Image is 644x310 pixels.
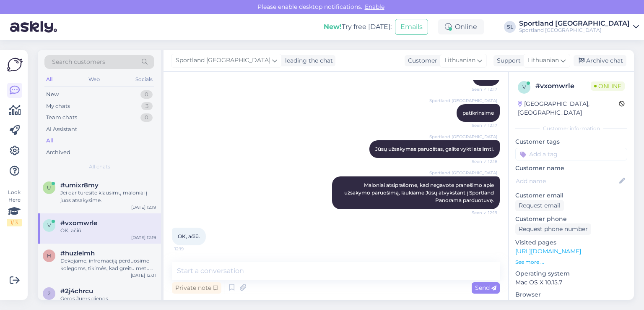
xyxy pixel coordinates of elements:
div: Jei dar turėsite klausimų maloniai į juos atsakysime. [60,189,156,204]
div: Request email [515,200,564,211]
span: #huzlelmh [60,250,95,257]
div: [GEOGRAPHIC_DATA], [GEOGRAPHIC_DATA] [518,100,619,117]
span: All chats [89,163,110,171]
span: Send [475,284,496,292]
p: Customer name [515,164,627,173]
div: Socials [134,74,154,85]
div: 0 [140,113,153,122]
span: Seen ✓ 12:17 [466,86,497,92]
div: leading the chat [282,56,333,65]
span: Sportland [GEOGRAPHIC_DATA] [429,170,497,176]
div: All [46,137,54,145]
div: OK, ačiū. [60,227,156,234]
span: Lithuanian [444,56,475,65]
img: Askly Logo [7,57,23,73]
p: Chrome [TECHNICAL_ID] [515,299,627,308]
div: 0 [140,90,153,99]
div: Web [87,74,101,85]
span: Maloniai atsiprašome, kad negavote pranešimo apie užsakymo paruošimą, laukiame Jūsų atvykstant į ... [344,182,495,203]
p: Visited pages [515,238,627,247]
div: Customer [405,56,437,65]
b: New! [324,23,342,31]
span: Seen ✓ 12:17 [466,122,497,129]
span: Sportland [GEOGRAPHIC_DATA] [176,56,270,65]
p: Mac OS X 10.15.7 [515,278,627,287]
span: Seen ✓ 12:18 [466,158,497,165]
div: Request phone number [515,223,591,235]
span: 12:19 [174,246,206,252]
span: u [47,184,51,191]
div: Private note [172,282,221,294]
span: Sportland [GEOGRAPHIC_DATA] [429,134,497,140]
div: Customer information [515,125,627,132]
a: Sportland [GEOGRAPHIC_DATA]Sportland [GEOGRAPHIC_DATA] [519,20,639,34]
span: Enable [362,3,387,11]
span: h [47,252,51,259]
span: patikrinsime [462,110,494,116]
p: Customer tags [515,137,627,146]
button: Emails [395,19,428,35]
div: Sportland [GEOGRAPHIC_DATA] [519,20,630,27]
div: Archived [46,148,70,157]
span: Search customers [52,58,105,66]
input: Add name [516,176,618,186]
div: Archive chat [574,55,626,66]
span: v [522,84,526,90]
span: v [47,222,51,229]
div: Geros Jums dienos. [60,295,156,302]
div: Team chats [46,113,77,122]
div: All [44,74,54,85]
span: 2 [48,290,51,297]
a: [URL][DOMAIN_NAME] [515,247,581,255]
p: Customer phone [515,215,627,223]
div: My chats [46,102,70,110]
div: 1 / 3 [7,219,22,226]
span: #vxomwrle [60,219,97,227]
p: Operating system [515,269,627,278]
span: Online [591,81,625,91]
span: Jūsų užsakymas paruoštas, galite vykti atsiimti. [375,146,494,152]
p: See more ... [515,258,627,266]
span: Lithuanian [528,56,559,65]
div: Look Here [7,189,22,226]
div: [DATE] 12:01 [131,272,156,278]
p: Browser [515,290,627,299]
div: [DATE] 12:19 [131,204,156,210]
span: #umixr8my [60,181,99,189]
span: Seen ✓ 12:19 [466,210,497,216]
div: Online [438,19,484,34]
span: Sportland [GEOGRAPHIC_DATA] [429,97,497,104]
input: Add a tag [515,148,627,160]
div: AI Assistant [46,125,77,134]
p: Customer email [515,191,627,200]
span: #2j4chrcu [60,287,93,295]
div: Support [493,56,521,65]
div: Sportland [GEOGRAPHIC_DATA] [519,27,630,34]
div: # vxomwrle [535,81,591,91]
div: Try free [DATE]: [324,22,392,32]
div: Dėkojame, infromaciją perduosime kolegoms, tikimės, kad greitu metu su Jumis susisieks ir pateiks... [60,257,156,272]
div: [DATE] 12:19 [131,234,156,241]
div: New [46,90,59,99]
div: 3 [141,102,153,110]
span: OK, ačiū. [178,233,200,239]
div: SL [504,21,516,33]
